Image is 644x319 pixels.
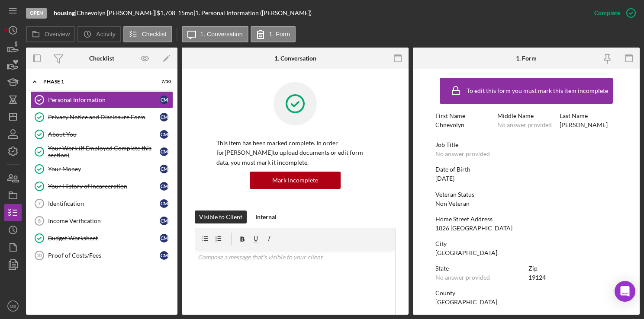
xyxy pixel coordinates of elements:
[615,281,635,302] div: Open Intercom Messenger
[497,121,552,128] div: No answer provided
[30,212,173,230] a: 8Income VerificationCM
[199,211,242,223] div: Visible to Client
[30,143,173,160] a: Your Work (If Employed Complete this section)CM
[48,114,160,121] div: Privacy Notice and Disclosure Form
[48,252,160,259] div: Proof of Costs/Fees
[160,96,168,104] div: C M
[182,26,248,42] button: 1. Conversation
[435,112,493,119] div: First Name
[178,10,193,16] div: 15 mo
[435,166,617,173] div: Date of Birth
[160,251,168,260] div: C M
[435,225,512,232] div: 1826 [GEOGRAPHIC_DATA]
[435,191,617,198] div: Veteran Status
[10,304,16,309] text: MB
[77,10,157,16] div: Chnevolyn [PERSON_NAME] |
[89,55,114,62] div: Checklist
[30,108,173,126] a: Privacy Notice and Disclosure FormCM
[96,31,115,38] label: Activity
[435,175,454,182] div: [DATE]
[48,183,160,190] div: Your History of Incarceration
[48,166,160,172] div: Your Money
[560,121,608,128] div: [PERSON_NAME]
[26,8,47,19] div: Open
[48,200,160,207] div: Identification
[528,265,617,272] div: Zip
[160,147,168,156] div: C M
[435,249,497,256] div: [GEOGRAPHIC_DATA]
[160,165,168,173] div: C M
[77,26,121,42] button: Activity
[45,31,70,38] label: Overview
[30,91,173,108] a: Personal InformationCM
[560,112,617,119] div: Last Name
[160,113,168,121] div: C M
[43,79,149,84] div: Phase 1
[251,211,281,223] button: Internal
[30,160,173,178] a: Your MoneyCM
[255,211,277,223] div: Internal
[48,96,160,103] div: Personal Information
[516,55,537,62] div: 1. Form
[435,141,617,148] div: Job Title
[274,55,316,62] div: 1. Conversation
[142,31,167,38] label: Checklist
[193,10,312,16] div: | 1. Personal Information ([PERSON_NAME])
[4,297,22,315] button: MB
[467,87,608,94] div: To edit this form you must mark this item incomplete
[216,138,374,167] p: This item has been marked complete. In order for [PERSON_NAME] to upload documents or edit form d...
[160,199,168,208] div: C M
[155,79,171,84] div: 7 / 10
[195,211,247,223] button: Visible to Client
[30,195,173,212] a: 7IdentificationCM
[30,247,173,264] a: 10Proof of Costs/FeesCM
[497,112,555,119] div: Middle Name
[38,218,41,223] tspan: 8
[54,10,77,16] div: |
[435,290,617,297] div: County
[26,26,75,42] button: Overview
[435,200,470,207] div: Non Veteran
[30,230,173,247] a: Budget WorksheetCM
[36,253,42,258] tspan: 10
[160,182,168,191] div: C M
[38,201,41,206] tspan: 7
[435,265,524,272] div: State
[435,240,617,247] div: City
[48,145,160,159] div: Your Work (If Employed Complete this section)
[435,150,490,157] div: No answer provided
[594,4,620,22] div: Complete
[48,131,160,138] div: About You
[30,178,173,195] a: Your History of IncarcerationCM
[528,274,546,281] div: 19124
[160,234,168,242] div: C M
[200,31,243,38] label: 1. Conversation
[157,9,175,16] span: $1,708
[123,26,172,42] button: Checklist
[250,172,341,189] button: Mark Incomplete
[160,130,168,139] div: C M
[48,235,160,242] div: Budget Worksheet
[48,217,160,224] div: Income Verification
[586,4,640,22] button: Complete
[54,9,75,16] b: housing
[30,126,173,143] a: About YouCM
[435,121,464,128] div: Chnevolyn
[272,172,318,189] div: Mark Incomplete
[435,299,497,306] div: [GEOGRAPHIC_DATA]
[435,216,617,223] div: Home Street Address
[160,217,168,225] div: C M
[251,26,296,42] button: 1. Form
[269,31,290,38] label: 1. Form
[435,274,490,281] div: No answer provided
